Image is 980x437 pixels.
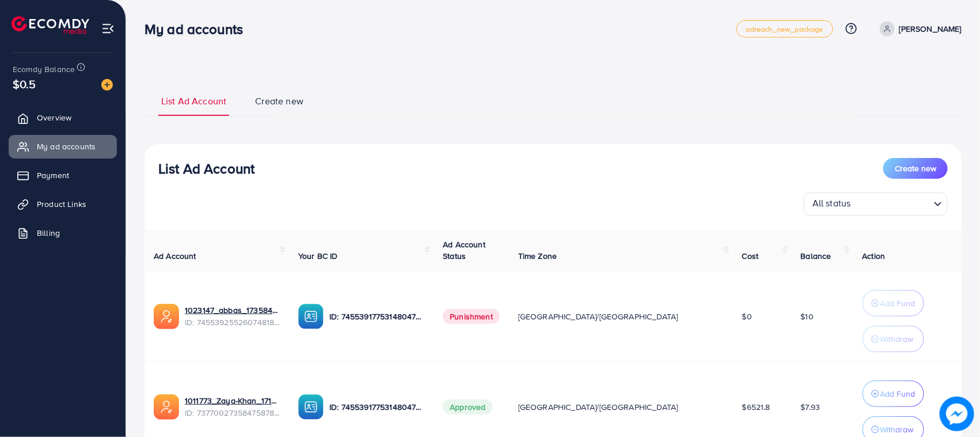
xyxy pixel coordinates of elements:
[158,160,255,177] h3: List Ad Account
[801,311,814,322] span: $10
[185,395,280,406] a: 1011773_Zaya-Khan_1717592302951
[298,250,338,262] span: Your BC ID
[37,112,71,123] span: Overview
[298,304,324,329] img: ic-ba-acc.ded83a64.svg
[37,198,86,210] span: Product Links
[9,221,117,244] a: Billing
[736,20,833,37] a: adreach_new_package
[37,169,69,181] span: Payment
[9,135,117,158] a: My ad accounts
[518,401,678,413] span: [GEOGRAPHIC_DATA]/[GEOGRAPHIC_DATA]
[13,63,75,75] span: Ecomdy Balance
[185,304,280,328] div: <span class='underline'>1023147_abbas_1735843853887</span></br>7455392552607481857
[12,74,37,94] span: $0.5
[101,22,115,35] img: menu
[518,311,678,322] span: [GEOGRAPHIC_DATA]/[GEOGRAPHIC_DATA]
[298,394,324,420] img: ic-ba-acc.ded83a64.svg
[9,164,117,187] a: Payment
[895,163,936,174] span: Create new
[185,317,280,328] span: ID: 7455392552607481857
[899,22,962,36] p: [PERSON_NAME]
[518,250,557,262] span: Time Zone
[329,310,424,323] p: ID: 7455391775314804752
[101,79,113,91] img: image
[185,407,280,419] span: ID: 7377002735847587841
[9,193,117,216] a: Product Links
[37,227,60,239] span: Billing
[742,401,770,413] span: $6521.8
[443,309,500,324] span: Punishment
[863,290,924,317] button: Add Fund
[742,311,752,322] span: $0
[145,21,252,37] h3: My ad accounts
[801,250,831,262] span: Balance
[801,401,821,413] span: $7.93
[863,326,924,352] button: Withdraw
[863,381,924,407] button: Add Fund
[804,193,948,216] div: Search for option
[810,194,853,213] span: All status
[880,296,916,310] p: Add Fund
[185,304,280,316] a: 1023147_abbas_1735843853887
[880,423,914,436] p: Withdraw
[875,21,962,36] a: [PERSON_NAME]
[185,395,280,419] div: <span class='underline'>1011773_Zaya-Khan_1717592302951</span></br>7377002735847587841
[255,95,303,108] span: Create new
[854,195,929,213] input: Search for option
[880,332,914,346] p: Withdraw
[161,95,226,108] span: List Ad Account
[880,387,916,401] p: Add Fund
[883,158,948,179] button: Create new
[940,397,974,431] img: image
[37,141,96,152] span: My ad accounts
[154,304,179,329] img: ic-ads-acc.e4c84228.svg
[863,250,886,262] span: Action
[746,25,823,33] span: adreach_new_package
[154,250,196,262] span: Ad Account
[12,16,89,34] img: logo
[742,250,759,262] span: Cost
[154,394,179,420] img: ic-ads-acc.e4c84228.svg
[9,106,117,129] a: Overview
[443,400,492,415] span: Approved
[329,400,424,414] p: ID: 7455391775314804752
[443,239,485,262] span: Ad Account Status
